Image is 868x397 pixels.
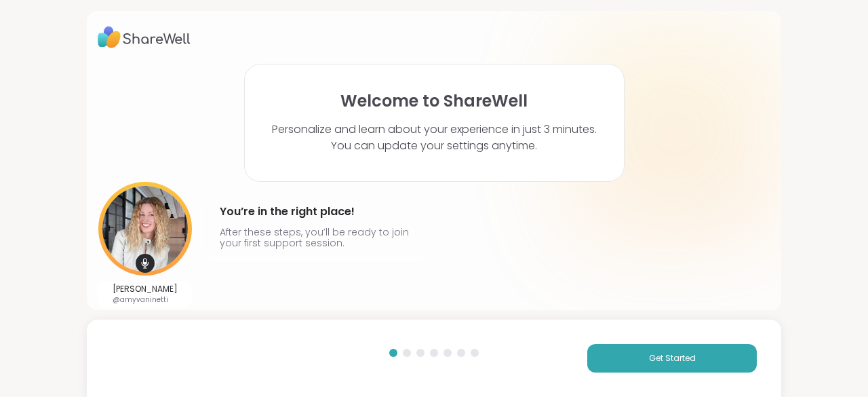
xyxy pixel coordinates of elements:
img: mic icon [136,254,155,273]
h4: You’re in the right place! [220,201,415,223]
p: Personalize and learn about your experience in just 3 minutes. You can update your settings anytime. [272,121,597,154]
h1: Welcome to ShareWell [340,92,528,111]
p: After these steps, you’ll be ready to join your first support session. [220,227,415,248]
img: User image [98,182,192,276]
p: [PERSON_NAME] [113,284,178,295]
span: Get Started [649,352,696,364]
p: @amyvaninetti [113,295,178,305]
img: ShareWell Logo [98,22,191,53]
button: Get Started [587,344,757,373]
